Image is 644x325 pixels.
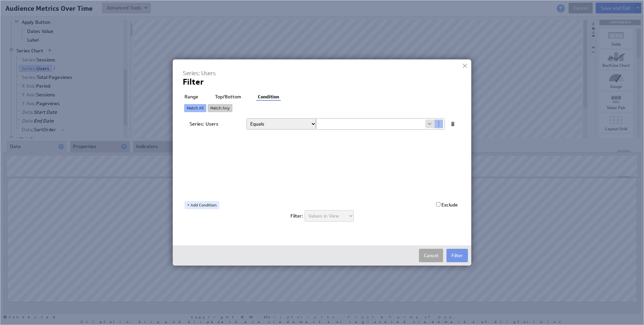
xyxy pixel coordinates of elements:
[208,104,232,112] a: Match Any
[213,94,243,100] li: Top/Bottom
[184,201,219,209] a: + Add Condition
[290,213,303,219] span: Filter:
[190,121,241,130] div: Series: Users
[183,94,200,100] li: Range
[446,249,468,262] button: Filter
[184,104,206,112] a: Match All
[183,69,447,77] h4: Series: Users
[183,79,459,85] h2: Filter
[256,94,281,101] li: Condition
[436,201,458,208] div: Exclude
[419,249,443,262] button: Cancel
